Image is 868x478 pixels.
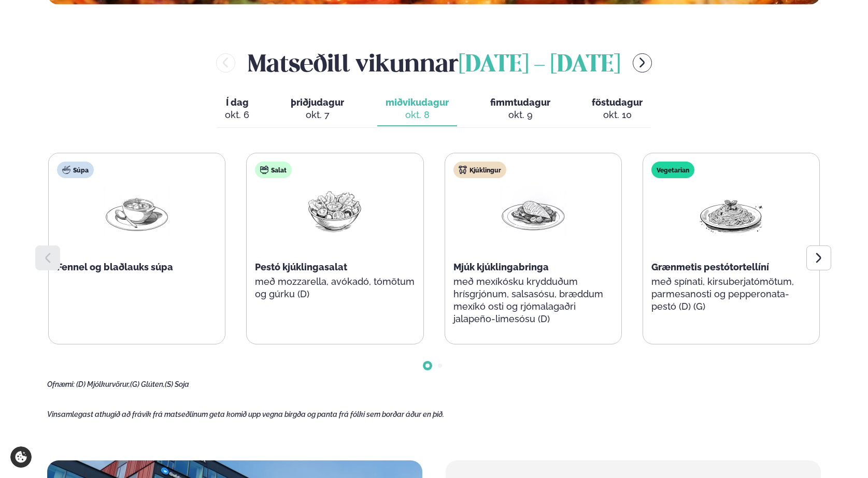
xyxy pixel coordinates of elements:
span: miðvikudagur [386,97,449,108]
span: Go to slide 2 [438,364,442,368]
span: Go to slide 1 [425,364,430,368]
span: Pestó kjúklingasalat [255,262,347,272]
button: menu-btn-left [216,53,235,73]
span: fimmtudagur [490,97,550,108]
span: (G) Glúten, [130,380,165,388]
div: okt. 10 [592,109,643,121]
span: Mjúk kjúklingabringa [453,262,549,272]
button: fimmtudagur okt. 9 [482,92,559,126]
div: okt. 9 [490,109,550,121]
div: Kjúklingur [453,162,506,178]
span: Grænmetis pestótortellíní [651,262,769,272]
div: okt. 7 [291,109,344,121]
span: (D) Mjólkurvörur, [76,380,130,388]
img: Chicken-breast.png [500,186,566,235]
div: okt. 8 [386,109,449,121]
img: Salad.png [302,186,368,235]
button: miðvikudagur okt. 8 [377,92,457,126]
img: salad.svg [260,166,268,174]
div: Vegetarian [651,162,694,178]
p: með mexíkósku krydduðum hrísgrjónum, salsasósu, bræddum mexíkó osti og rjómalagaðri jalapeño-lime... [453,276,613,325]
img: soup.svg [62,166,70,174]
h2: Matseðill vikunnar [248,46,620,80]
span: þriðjudagur [291,97,344,108]
span: [DATE] - [DATE] [459,54,620,77]
p: með mozzarella, avókadó, tómötum og gúrku (D) [255,276,415,300]
button: föstudagur okt. 10 [584,92,651,126]
div: Súpa [57,162,94,178]
img: Spagetti.png [698,186,764,235]
span: (S) Soja [165,380,189,388]
div: Salat [255,162,292,178]
img: Soup.png [104,186,170,235]
button: menu-btn-right [633,53,652,73]
button: þriðjudagur okt. 7 [282,92,352,126]
a: Cookie settings [10,446,32,468]
span: Í dag [225,96,249,109]
span: föstudagur [592,97,643,108]
span: Ofnæmi: [47,380,75,388]
span: Fennel og blaðlauks súpa [57,262,173,272]
div: okt. 6 [225,109,249,121]
button: Í dag okt. 6 [217,92,258,126]
span: Vinsamlegast athugið að frávik frá matseðlinum geta komið upp vegna birgða og panta frá fólki sem... [47,410,444,418]
img: chicken.svg [459,166,467,174]
p: með spínati, kirsuberjatómötum, parmesanosti og pepperonata-pestó (D) (G) [651,276,811,313]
